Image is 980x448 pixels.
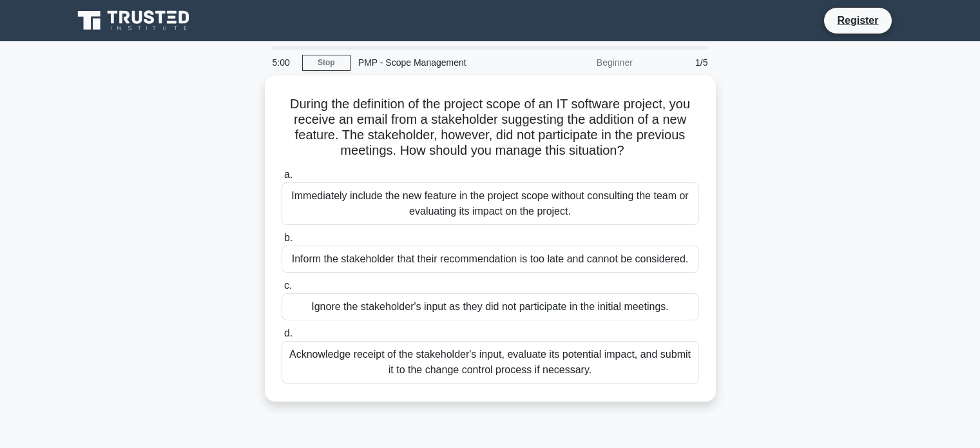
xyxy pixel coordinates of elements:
[829,12,886,28] a: Register
[284,232,293,243] span: b.
[284,280,292,291] span: c.
[282,182,699,225] div: Immediately include the new feature in the project scope without consulting the team or evaluatin...
[265,50,302,75] div: 5:00
[282,293,699,320] div: Ignore the stakeholder's input as they did not participate in the initial meetings.
[284,169,293,180] span: a.
[640,50,716,75] div: 1/5
[282,246,699,273] div: Inform the stakeholder that their recommendation is too late and cannot be considered.
[280,96,700,159] h5: During the definition of the project scope of an IT software project, you receive an email from a...
[282,341,699,384] div: Acknowledge receipt of the stakeholder's input, evaluate its potential impact, and submit it to t...
[284,327,293,338] span: d.
[528,50,640,75] div: Beginner
[351,50,528,75] div: PMP - Scope Management
[302,55,351,71] a: Stop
